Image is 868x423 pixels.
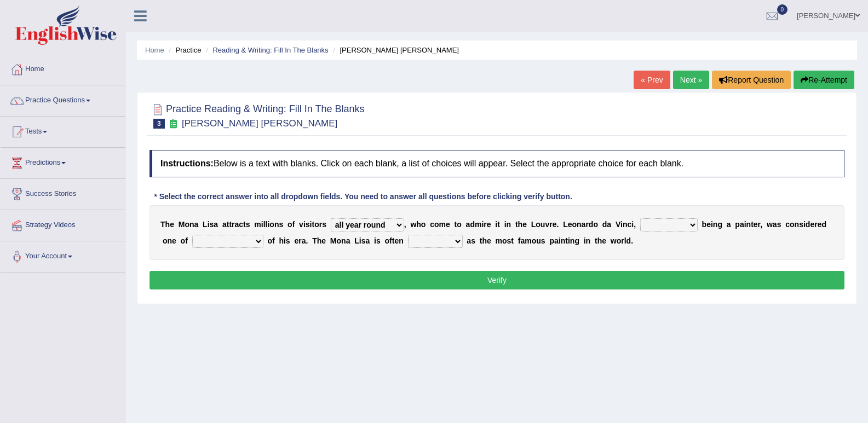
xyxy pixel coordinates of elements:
b: a [222,220,227,229]
b: t [455,220,457,229]
a: Your Account [1,241,125,269]
b: g [717,220,722,229]
b: r [814,220,817,229]
b: n [167,236,172,245]
b: a [194,220,199,229]
b: s [306,220,310,229]
b: a [520,236,525,245]
b: e [487,220,491,229]
b: c [430,220,434,229]
b: s [286,236,290,245]
b: l [263,220,266,229]
b: i [261,220,263,229]
b: o [532,236,537,245]
a: Tests [1,117,125,144]
li: Practice [166,45,201,55]
b: o [267,236,272,245]
b: o [434,220,439,229]
b: s [799,220,803,229]
b: n [586,236,591,245]
a: Next » [673,71,709,89]
b: i [495,220,497,229]
b: n [341,236,346,245]
b: g [574,236,579,245]
b: c [785,220,790,229]
b: a [773,220,777,229]
b: n [507,220,511,229]
b: e [602,236,606,245]
b: h [482,236,487,245]
b: f [185,236,188,245]
b: L [531,220,536,229]
b: n [746,220,751,229]
b: o [617,236,622,245]
b: o [288,220,292,229]
b: e [487,236,491,245]
b: o [790,220,795,229]
b: Instructions: [160,159,214,168]
small: Exam occurring question [168,119,179,129]
b: v [545,220,549,229]
b: s [507,236,511,245]
b: c [239,220,243,229]
b: a [302,236,306,245]
b: f [518,236,521,245]
b: e [706,220,711,229]
b: . [306,236,308,245]
b: r [298,236,301,245]
b: m [254,220,261,229]
b: i [310,220,312,229]
b: w [611,236,617,245]
b: e [321,236,326,245]
b: n [713,220,718,229]
a: Success Stories [1,179,125,206]
b: e [446,220,450,229]
b: e [568,220,572,229]
h2: Practice Reading & Writing: Fill In The Blanks [150,101,365,129]
b: b [702,220,707,229]
b: i [559,236,561,245]
b: e [522,220,527,229]
b: o [314,220,319,229]
b: h [279,236,284,245]
b: i [568,236,570,245]
b: i [504,220,507,229]
a: Home [145,46,164,54]
button: Report Question [712,71,791,89]
b: t [595,236,597,245]
b: f [389,236,392,245]
b: o [185,220,189,229]
b: t [497,220,500,229]
b: i [208,220,210,229]
b: d [806,220,810,229]
b: t [392,236,395,245]
b: p [549,236,554,245]
b: n [561,236,566,245]
b: a [214,220,218,229]
b: a [554,236,559,245]
b: r [484,220,486,229]
b: f [272,236,275,245]
b: n [399,236,404,245]
b: s [376,236,381,245]
b: m [525,236,531,245]
b: s [322,220,326,229]
b: t [565,236,568,245]
h4: Below is a text with blanks. Click on each blank, a list of choices will appear. Select the appro... [150,150,844,177]
b: o [457,220,462,229]
b: o [502,236,507,245]
b: n [577,220,582,229]
b: i [631,220,634,229]
b: o [163,236,168,245]
a: « Prev [634,71,670,89]
b: h [597,236,602,245]
b: , [760,220,762,229]
b: e [754,220,758,229]
b: t [480,236,482,245]
b: , [404,220,406,229]
b: a [467,236,471,245]
b: n [189,220,194,229]
span: 3 [153,119,165,129]
a: Practice Questions [1,85,125,113]
b: i [744,220,746,229]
